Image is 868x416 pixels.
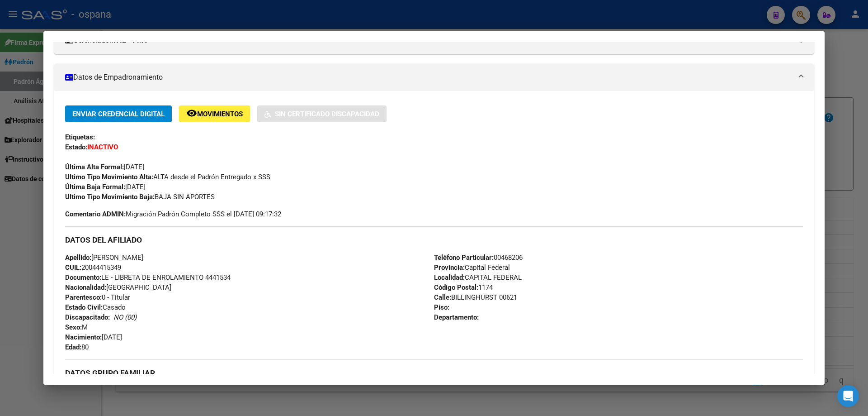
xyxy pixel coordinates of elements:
strong: Parentesco: [65,293,102,301]
strong: Provincia: [434,263,465,272]
strong: Ultimo Tipo Movimiento Baja: [65,193,155,201]
span: ALTA desde el Padrón Entregado x SSS [65,173,270,181]
button: Sin Certificado Discapacidad [257,105,387,122]
span: Migración Padrón Completo SSS el [DATE] 09:17:32 [65,209,281,219]
span: [DATE] [65,183,146,191]
strong: Edad: [65,343,81,351]
span: 0 - Titular [65,293,130,301]
strong: Localidad: [434,273,465,282]
span: M [65,323,88,331]
mat-panel-title: Datos de Empadronamiento [65,72,792,83]
span: 1174 [434,283,493,292]
strong: Estado Civil: [65,303,103,311]
i: NO (00) [113,313,137,321]
strong: Última Baja Formal: [65,183,125,191]
mat-icon: remove_red_eye [186,108,197,119]
div: Open Intercom Messenger [837,385,859,407]
span: Enviar Credencial Digital [72,110,165,118]
strong: Comentario ADMIN: [65,210,126,218]
span: BILLINGHURST 00621 [434,293,517,301]
strong: Ultimo Tipo Movimiento Alta: [65,173,153,181]
button: Movimientos [179,105,250,122]
span: [PERSON_NAME] [65,253,143,262]
span: Casado [65,303,126,311]
h3: DATOS GRUPO FAMILIAR [65,368,803,378]
strong: Código Postal: [434,283,478,292]
strong: Etiquetas: [65,133,95,141]
strong: Apellido: [65,253,91,262]
button: Enviar Credencial Digital [65,105,172,122]
span: [GEOGRAPHIC_DATA] [65,283,171,292]
strong: Calle: [434,293,451,301]
span: LE - LIBRETA DE ENROLAMIENTO 4441534 [65,273,231,282]
span: 80 [65,343,89,351]
strong: CUIL: [65,263,81,272]
span: [DATE] [65,163,144,171]
span: Sin Certificado Discapacidad [275,110,379,118]
span: [DATE] [65,333,122,341]
span: Movimientos [197,110,243,118]
strong: Última Alta Formal: [65,163,124,171]
strong: Discapacitado: [65,313,110,321]
strong: Piso: [434,303,449,311]
span: CAPITAL FEDERAL [434,273,522,282]
span: Capital Federal [434,263,510,272]
strong: Nacionalidad: [65,283,106,292]
strong: Teléfono Particular: [434,253,494,262]
span: BAJA SIN APORTES [65,193,215,201]
mat-expansion-panel-header: Datos de Empadronamiento [54,64,814,91]
strong: Departamento: [434,313,479,321]
strong: Estado: [65,143,87,151]
strong: Sexo: [65,323,82,331]
h3: DATOS DEL AFILIADO [65,235,803,245]
span: 00468206 [434,253,523,262]
strong: Documento: [65,273,101,282]
span: 20044415349 [65,263,121,272]
strong: Nacimiento: [65,333,102,341]
strong: INACTIVO [87,143,118,151]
